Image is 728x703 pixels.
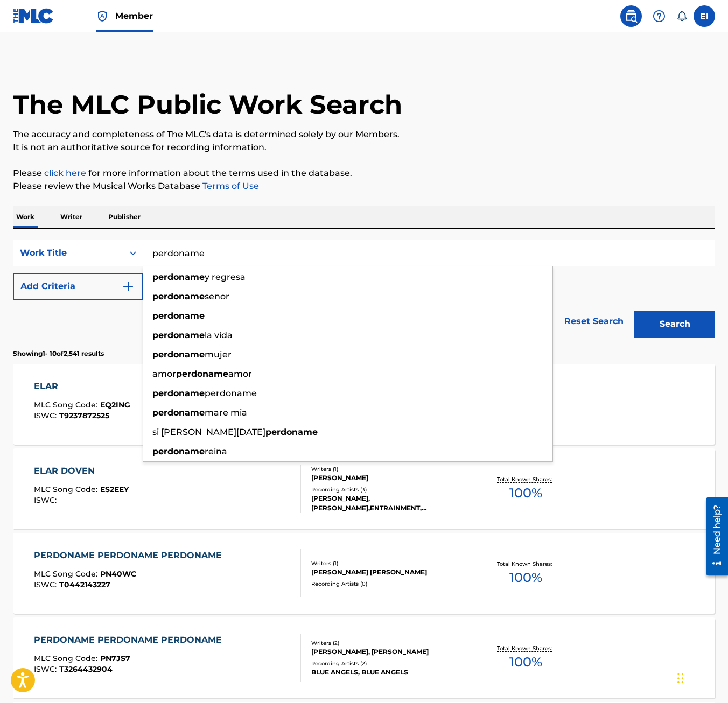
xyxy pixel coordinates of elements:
[44,168,86,178] a: click here
[96,10,109,23] img: Top Rightsholder
[34,495,59,505] span: ISWC :
[311,659,468,667] div: Recording Artists ( 2 )
[152,349,205,360] strong: perdoname
[648,5,670,27] div: Help
[105,206,144,228] p: Publisher
[13,273,143,300] button: Add Criteria
[34,400,100,410] span: MLC Song Code :
[152,427,265,437] span: si [PERSON_NAME][DATE]
[122,280,135,293] img: 9d2ae6d4665cec9f34b9.svg
[674,651,728,703] iframe: Chat Widget
[311,567,468,577] div: [PERSON_NAME] [PERSON_NAME]
[311,647,468,657] div: [PERSON_NAME], [PERSON_NAME]
[100,400,130,410] span: EQ2ING
[59,411,109,420] span: T9237872525
[20,247,117,259] div: Work Title
[34,380,130,393] div: ELAR
[152,330,205,340] strong: perdoname
[509,652,542,672] span: 100 %
[205,291,229,301] span: senor
[674,651,728,703] div: Widget de chat
[311,465,468,473] div: Writers ( 1 )
[205,407,247,418] span: mare mia
[311,667,468,677] div: BLUE ANGELS, BLUE ANGELS
[34,580,59,589] span: ISWC :
[311,473,468,483] div: [PERSON_NAME]
[698,493,728,579] iframe: Resource Center
[34,465,129,477] div: ELAR DOVEN
[152,388,205,398] strong: perdoname
[13,533,715,614] a: PERDONAME PERDONAME PERDONAMEMLC Song Code:PN40WCISWC:T0442143227Writers (1)[PERSON_NAME] [PERSON...
[34,664,59,674] span: ISWC :
[152,311,205,321] strong: perdoname
[152,446,205,456] strong: perdoname
[13,364,715,445] a: ELARMLC Song Code:EQ2INGISWC:T9237872525Writers (1)[PERSON_NAME] [PERSON_NAME] BORTOLAMASIRecordi...
[13,349,104,358] p: Showing 1 - 10 of 2,541 results
[13,128,715,141] p: The accuracy and completeness of The MLC's data is determined solely by our Members.
[311,580,468,588] div: Recording Artists ( 0 )
[34,634,227,646] div: PERDONAME PERDONAME PERDONAME
[115,10,153,22] span: Member
[57,206,86,228] p: Writer
[100,653,130,663] span: PN7JS7
[676,11,687,22] div: Notifications
[653,10,666,23] img: help
[205,272,246,282] span: y regresa
[13,240,715,343] form: Search Form
[13,617,715,698] a: PERDONAME PERDONAME PERDONAMEMLC Song Code:PN7JS7ISWC:T3264432904Writers (2)[PERSON_NAME], [PERSO...
[100,484,129,494] span: ES2EEY
[152,291,205,301] strong: perdoname
[13,141,715,154] p: It is not an authoritative source for recording information.
[34,549,227,562] div: PERDONAME PERDONAME PERDONAME
[176,369,228,379] strong: perdoname
[620,5,642,27] a: Public Search
[625,10,638,23] img: search
[205,330,233,340] span: la vida
[559,310,629,333] a: Reset Search
[13,206,38,228] p: Work
[34,569,100,579] span: MLC Song Code :
[497,560,555,568] p: Total Known Shares:
[13,167,715,180] p: Please for more information about the terms used in the database.
[509,483,542,503] span: 100 %
[59,580,110,589] span: T0442143227
[677,662,684,694] div: Arrastrar
[152,369,176,379] span: amor
[152,272,205,282] strong: perdoname
[509,568,542,587] span: 100 %
[100,569,136,579] span: PN40WC
[200,181,259,191] a: Terms of Use
[205,349,232,360] span: mujer
[311,639,468,647] div: Writers ( 2 )
[152,407,205,418] strong: perdoname
[497,475,555,483] p: Total Known Shares:
[13,180,715,193] p: Please review the Musical Works Database
[59,664,113,674] span: T3264432904
[205,446,227,456] span: reina
[311,494,468,513] div: [PERSON_NAME],[PERSON_NAME],ENTRAINMENT, [PERSON_NAME],[PERSON_NAME],MC_TEAM, [PERSON_NAME] & ENT...
[205,388,257,398] span: perdoname
[311,486,468,494] div: Recording Artists ( 3 )
[13,8,54,24] img: MLC Logo
[34,653,100,663] span: MLC Song Code :
[13,448,715,529] a: ELAR DOVENMLC Song Code:ES2EEYISWC:Writers (1)[PERSON_NAME]Recording Artists (3)[PERSON_NAME],[PE...
[34,411,59,420] span: ISWC :
[497,644,555,652] p: Total Known Shares:
[694,5,715,27] div: User Menu
[228,369,252,379] span: amor
[13,88,402,121] h1: The MLC Public Work Search
[311,559,468,567] div: Writers ( 1 )
[265,427,318,437] strong: perdoname
[34,484,100,494] span: MLC Song Code :
[634,311,715,338] button: Search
